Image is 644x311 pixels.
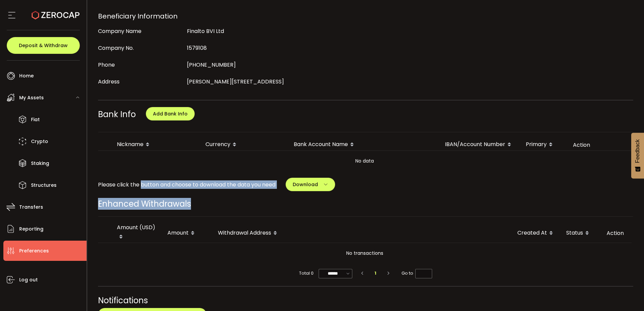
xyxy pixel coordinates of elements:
span: Structures [31,180,57,190]
span: [PHONE_NUMBER] [187,61,236,69]
div: Notifications [98,295,634,306]
li: 1 [369,269,382,278]
div: Nickname [111,139,200,150]
span: Preferences [19,246,49,256]
span: Reporting [19,224,43,234]
span: Total 0 [299,269,314,278]
div: Beneficiary Information [98,9,634,23]
iframe: Chat Widget [493,40,644,311]
div: Amount [162,228,213,239]
span: 1579108 [187,44,207,52]
div: Currency [200,139,288,150]
span: Crypto [31,137,48,146]
span: No transactions [231,243,498,263]
div: Enhanced Withdrawals [98,198,634,210]
span: Home [19,71,34,81]
span: Add Bank Info [153,110,188,117]
span: Finalto BVI Ltd [187,27,224,35]
span: Bank Info [98,109,136,120]
span: Go to [401,269,432,278]
button: Deposit & Withdraw [7,37,80,54]
div: Company Name [98,25,184,38]
div: Address [98,75,184,89]
div: Withdrawal Address [213,228,512,239]
span: [PERSON_NAME][STREET_ADDRESS] [187,78,284,85]
div: IBAN/Account Number [440,139,520,150]
button: Download [286,178,335,191]
span: My Assets [19,93,44,103]
div: Phone [98,58,184,72]
span: Fiat [31,115,40,125]
span: Staking [31,159,49,168]
span: Download [293,181,318,188]
div: Bank Account Name [288,139,440,150]
span: Log out [19,275,38,285]
span: No data [231,151,498,171]
div: Amount (USD) [111,223,162,243]
span: Transfers [19,202,43,212]
button: Add Bank Info [146,107,195,120]
span: Please click the button and choose to download the data you need [98,180,276,189]
span: Deposit & Withdraw [19,43,68,48]
div: Company No. [98,41,184,55]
